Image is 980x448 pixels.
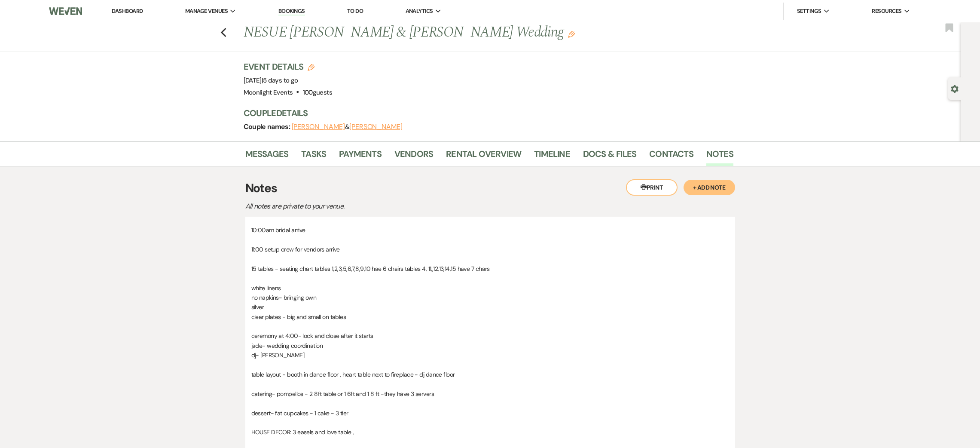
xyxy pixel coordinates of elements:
[112,7,143,15] a: Dashboard
[568,30,575,38] button: Edit
[303,88,332,97] span: 100 guests
[394,147,433,166] a: Vendors
[262,76,298,85] span: |
[626,179,678,196] button: Print
[301,147,326,166] a: Tasks
[797,7,821,15] span: Settings
[292,123,345,130] button: [PERSON_NAME]
[406,7,433,15] span: Analytics
[349,123,403,130] button: [PERSON_NAME]
[251,283,729,293] p: white linens
[951,84,959,92] button: Open lead details
[251,408,729,418] p: dessert- fat cupcakes - 1 cake - 3 tier
[244,76,298,85] span: [DATE]
[684,180,735,195] button: + Add Note
[245,147,289,166] a: Messages
[244,122,292,131] span: Couple names:
[278,7,305,15] a: Bookings
[244,61,332,73] h3: Event Details
[251,225,729,235] p: 10:00am bridal arrive
[244,88,293,97] span: Moonlight Events
[339,147,382,166] a: Payments
[534,147,570,166] a: Timeline
[251,312,729,322] p: clear plates - big and small on tables
[446,147,521,166] a: Rental Overview
[251,245,729,254] p: 11:00 setup crew for vendors arrive
[251,264,729,273] p: 15 tables - seating chart tables 1,2,3,5,6,7,8,9,10 hae 6 chairs tables 4, 11,,12,13,14,15 have 7...
[649,147,693,166] a: Contacts
[583,147,636,166] a: Docs & Files
[251,331,729,341] p: ceremony at 4:00- lock and close after it starts
[251,370,729,379] p: table layout - booth in dance floor , heart table next to fireplace - dj dance floor
[251,389,729,399] p: catering- pompellos - 2 8ft table or 1 6ft and 1 8 ft -they have 3 servers
[251,302,729,312] p: silver
[245,179,735,197] h3: Notes
[251,341,729,350] p: jade- wedding coordination
[706,147,733,166] a: Notes
[244,107,725,119] h3: Couple Details
[49,2,82,20] img: Weven Logo
[251,293,729,302] p: no napkins- bringing own
[872,7,901,15] span: Resources
[251,350,729,360] p: dj- [PERSON_NAME]
[347,7,363,15] a: To Do
[185,7,228,15] span: Manage Venues
[251,427,729,437] p: HOUSE DECOR: 3 easels and love table ,
[244,22,629,43] h1: NESUE [PERSON_NAME] & [PERSON_NAME] Wedding
[292,123,403,131] span: &
[263,76,298,85] span: 5 days to go
[245,201,546,212] p: All notes are private to your venue.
